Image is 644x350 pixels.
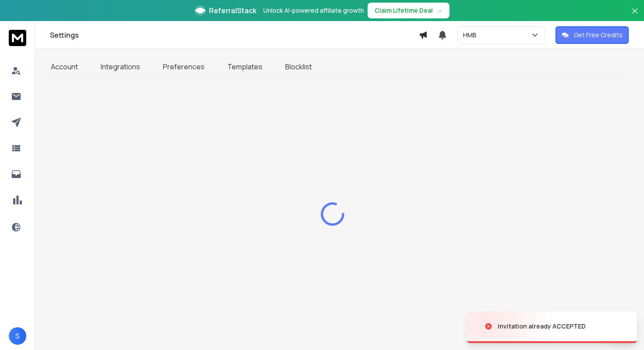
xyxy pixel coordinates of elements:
p: Get Free Credits [574,31,623,39]
button: S [9,327,26,345]
a: Blocklist [276,58,321,75]
button: Close banner [629,5,640,26]
img: image [467,303,555,350]
a: Templates [219,58,271,75]
button: Get Free Credits [556,26,629,44]
span: ReferralStack [209,5,256,16]
a: Account [42,58,87,75]
button: Claim Lifetime Deal→ [368,3,449,18]
a: Integrations [92,58,149,75]
p: HMB [463,31,480,39]
a: Preferences [154,58,213,75]
h1: Settings [50,30,419,40]
p: Unlock AI-powered affiliate growth [263,6,364,15]
div: Invitation already ACCEPTED [498,322,586,331]
span: → [436,6,442,15]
